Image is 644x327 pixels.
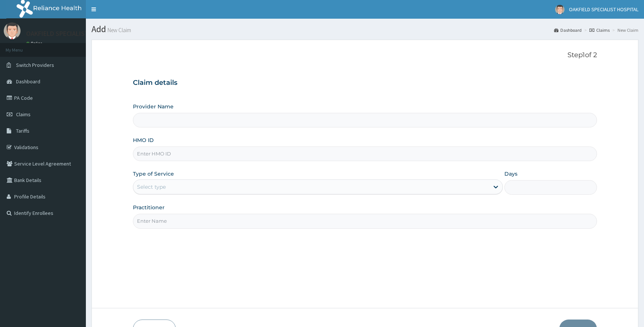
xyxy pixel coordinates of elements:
[16,111,31,118] span: Claims
[569,6,638,13] span: OAKFIELD SPECIALIST HOSPITAL
[133,146,597,161] input: Enter HMO ID
[555,5,564,14] img: User Image
[504,170,517,178] label: Days
[133,170,174,178] label: Type of Service
[133,204,165,211] label: Practitioner
[16,127,29,134] span: Tariffs
[91,24,638,34] h1: Add
[16,62,54,68] span: Switch Providers
[26,41,44,46] a: Online
[133,214,597,228] input: Enter Name
[137,183,166,191] div: Select type
[133,103,174,110] label: Provider Name
[133,79,597,87] h3: Claim details
[4,22,21,39] img: User Image
[133,51,597,59] p: Step 1 of 2
[133,136,154,144] label: HMO ID
[610,27,638,33] li: New Claim
[106,27,131,33] small: New Claim
[26,30,119,37] p: OAKFIELD SPECIALIST HOSPITAL
[16,78,40,85] span: Dashboard
[589,27,610,33] a: Claims
[554,27,582,33] a: Dashboard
